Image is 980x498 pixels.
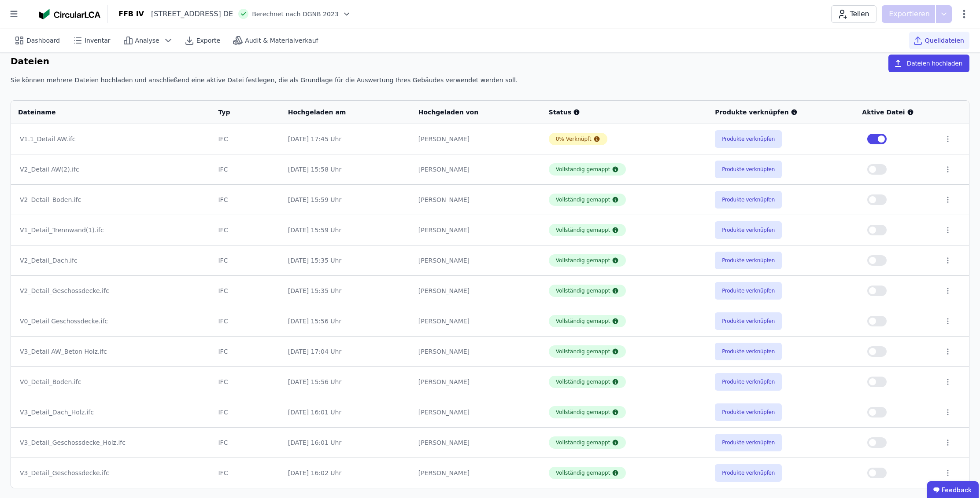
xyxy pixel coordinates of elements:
[715,130,782,148] button: Produkte verknüpfen
[20,195,202,204] div: V2_Detail_Boden.ifc
[888,55,969,72] button: Dateien hochladen
[715,403,782,421] button: Produkte verknüpfen
[245,36,318,45] span: Audit & Materialverkauf
[20,165,202,174] div: V2_Detail AW(2).ifc
[218,408,274,417] div: IFC
[252,10,339,18] span: Berechnet nach DGNB 2023
[20,408,202,417] div: V3_Detail_Dach_Holz.ifc
[418,165,535,174] div: [PERSON_NAME]
[20,226,202,234] div: V1_Detail_Trennwand(1).ifc
[889,9,932,19] p: Exportieren
[831,5,876,23] button: Teilen
[218,347,274,356] div: IFC
[288,347,404,356] div: [DATE] 17:04 Uhr
[556,227,610,234] div: Vollständig gemappt
[715,434,782,451] button: Produkte verknüpfen
[715,373,782,391] button: Produkte verknüpfen
[715,108,848,117] div: Produkte verknüpfen
[418,135,535,143] div: [PERSON_NAME]
[20,256,202,265] div: V2_Detail_Dach.ifc
[288,469,404,477] div: [DATE] 16:02 Uhr
[135,36,159,45] span: Analyse
[288,256,404,265] div: [DATE] 15:35 Uhr
[925,36,964,45] span: Quelldateien
[418,226,535,234] div: [PERSON_NAME]
[85,36,111,45] span: Inventar
[218,165,274,174] div: IFC
[418,408,535,417] div: [PERSON_NAME]
[39,9,100,19] img: Concular
[218,317,274,326] div: IFC
[288,286,404,295] div: [DATE] 15:35 Uhr
[196,36,220,45] span: Exporte
[556,409,610,416] div: Vollständig gemappt
[218,256,274,265] div: IFC
[218,286,274,295] div: IFC
[418,256,535,265] div: [PERSON_NAME]
[20,377,202,386] div: V0_Detail_Boden.ifc
[288,408,404,417] div: [DATE] 16:01 Uhr
[715,464,782,482] button: Produkte verknüpfen
[118,9,144,19] div: FFB IV
[556,287,610,294] div: Vollständig gemappt
[418,438,535,447] div: [PERSON_NAME]
[288,377,404,386] div: [DATE] 15:56 Uhr
[11,55,49,69] h6: Dateien
[20,135,202,143] div: V1.1_Detail AW.ifc
[715,252,782,269] button: Produkte verknüpfen
[218,438,274,447] div: IFC
[715,282,782,300] button: Produkte verknüpfen
[20,286,202,295] div: V2_Detail_Geschossdecke.ifc
[556,378,610,385] div: Vollständig gemappt
[418,317,535,326] div: [PERSON_NAME]
[556,135,592,143] div: 0% Verknüpft
[288,195,404,204] div: [DATE] 15:59 Uhr
[556,166,610,173] div: Vollständig gemappt
[556,439,610,446] div: Vollständig gemappt
[549,108,701,117] div: Status
[218,226,274,234] div: IFC
[218,135,274,143] div: IFC
[715,343,782,360] button: Produkte verknüpfen
[556,469,610,476] div: Vollständig gemappt
[556,348,610,355] div: Vollständig gemappt
[20,438,202,447] div: V3_Detail_Geschossdecke_Holz.ifc
[218,469,274,477] div: IFC
[18,108,192,117] div: Dateiname
[20,347,202,356] div: V3_Detail AW_Beton Holz.ifc
[218,108,263,117] div: Typ
[418,469,535,477] div: [PERSON_NAME]
[20,469,202,477] div: V3_Detail_Geschossdecke.ifc
[418,286,535,295] div: [PERSON_NAME]
[144,9,233,19] div: [STREET_ADDRESS] DE
[715,191,782,209] button: Produkte verknüpfen
[715,221,782,239] button: Produkte verknüpfen
[715,312,782,330] button: Produkte verknüpfen
[418,108,523,117] div: Hochgeladen von
[556,318,610,325] div: Vollständig gemappt
[862,108,930,117] div: Aktive Datei
[556,257,610,264] div: Vollständig gemappt
[288,108,393,117] div: Hochgeladen am
[288,135,404,143] div: [DATE] 17:45 Uhr
[715,161,782,178] button: Produkte verknüpfen
[556,196,610,203] div: Vollständig gemappt
[11,76,969,92] div: Sie können mehrere Dateien hochladen und anschließend eine aktive Datei festlegen, die als Grundl...
[418,377,535,386] div: [PERSON_NAME]
[418,195,535,204] div: [PERSON_NAME]
[218,195,274,204] div: IFC
[418,347,535,356] div: [PERSON_NAME]
[288,317,404,326] div: [DATE] 15:56 Uhr
[288,226,404,234] div: [DATE] 15:59 Uhr
[26,36,60,45] span: Dashboard
[288,165,404,174] div: [DATE] 15:58 Uhr
[20,317,202,326] div: V0_Detail Geschossdecke.ifc
[218,377,274,386] div: IFC
[288,438,404,447] div: [DATE] 16:01 Uhr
